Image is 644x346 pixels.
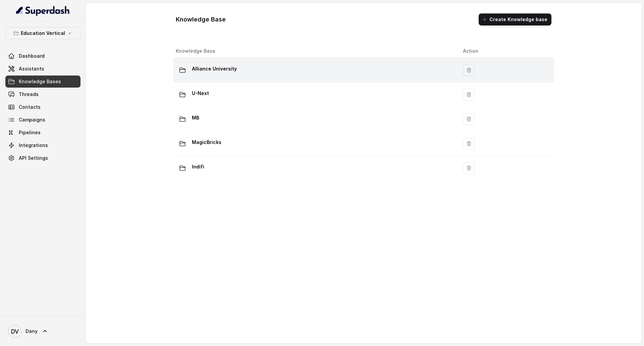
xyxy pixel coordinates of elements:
[5,152,80,164] a: API Settings
[19,155,48,161] span: API Settings
[11,328,19,335] text: DV
[5,101,80,113] a: Contacts
[19,104,41,110] span: Contacts
[192,88,209,99] p: U-Next
[19,116,45,123] span: Campaigns
[5,139,80,151] a: Integrations
[176,14,226,25] h1: Knowledge Base
[192,112,199,123] p: MB
[479,13,551,26] button: Create Knowledge base
[5,114,80,126] a: Campaigns
[19,78,61,85] span: Knowledge Bases
[173,44,458,58] th: Knowledge Base
[5,88,80,100] a: Threads
[192,161,204,172] p: Indifi
[5,63,80,75] a: Assistants
[19,53,45,59] span: Dashboard
[5,50,80,62] a: Dashboard
[5,27,80,39] button: Education Vertical
[19,142,48,149] span: Integrations
[5,322,80,341] a: Dany
[19,65,44,72] span: Assistants
[19,129,41,136] span: Pipelines
[458,44,554,58] th: Action
[19,91,39,98] span: Threads
[25,328,38,335] span: Dany
[5,127,80,139] a: Pipelines
[192,137,221,148] p: MagicBricks
[16,5,70,16] img: light.svg
[192,63,237,74] p: Alliance University
[21,29,65,37] p: Education Vertical
[5,76,80,88] a: Knowledge Bases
